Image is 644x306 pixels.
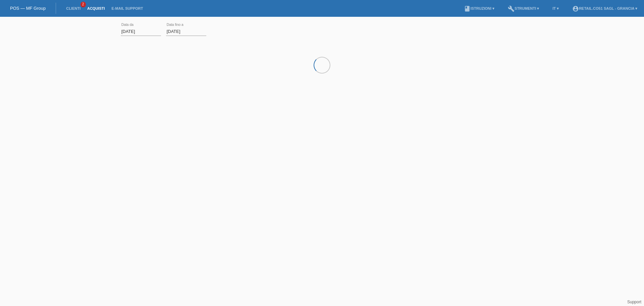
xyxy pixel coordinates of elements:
span: 2 [80,2,86,7]
i: account_circle [572,5,579,12]
a: Acquisti [84,6,108,10]
a: Clienti [63,6,84,10]
i: book [464,5,471,12]
a: E-mail Support [108,6,147,10]
i: build [508,5,515,12]
a: account_circleRetail.Co51 Sagl - Grancia ▾ [569,6,641,10]
a: bookIstruzioni ▾ [461,6,498,10]
a: IT ▾ [549,6,562,10]
a: Support [627,300,641,304]
a: buildStrumenti ▾ [504,6,542,10]
a: POS — MF Group [10,6,46,11]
